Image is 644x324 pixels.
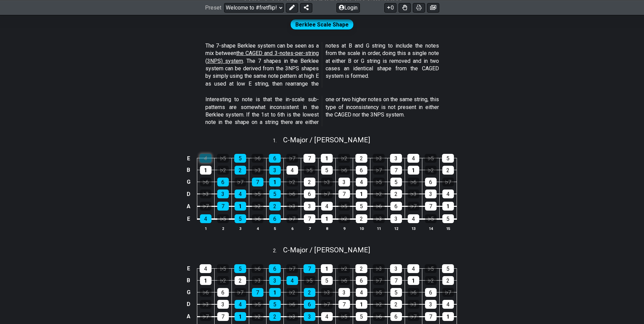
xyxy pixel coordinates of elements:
div: ♭7 [408,312,419,321]
th: 7 [301,225,318,232]
button: Create image [427,3,439,12]
th: 8 [318,225,335,232]
div: ♭3 [373,214,385,223]
div: ♭6 [373,312,385,321]
th: 1 [197,225,214,232]
div: 3 [304,202,315,211]
select: Preset [224,3,284,12]
div: ♭7 [235,178,246,186]
div: 2 [356,214,367,223]
div: ♭5 [217,264,229,273]
div: 5 [234,264,246,273]
div: ♭3 [200,300,211,309]
th: 3 [232,225,249,232]
div: 3 [217,190,229,198]
div: 1 [408,166,419,175]
div: 6 [269,264,281,273]
div: 4 [200,214,211,223]
div: ♭6 [373,202,385,211]
div: 1 [235,312,246,321]
button: Edit Preset [286,3,298,12]
div: 1 [321,214,333,223]
div: 2 [269,312,281,321]
div: 6 [425,288,437,297]
div: 5 [442,214,454,223]
div: 7 [252,288,263,297]
div: 5 [321,276,333,285]
div: ♭5 [304,166,315,175]
div: 7 [304,214,315,223]
th: 11 [370,225,387,232]
div: ♭3 [287,202,298,211]
th: 2 [214,225,232,232]
div: 7 [425,202,437,211]
div: ♭2 [338,214,350,223]
div: 3 [390,154,402,163]
div: ♭5 [338,202,350,211]
th: 14 [422,225,439,232]
th: 15 [439,225,457,232]
div: ♭5 [373,288,385,297]
div: ♭2 [338,154,350,163]
div: ♭5 [217,214,229,223]
div: ♭2 [217,166,229,175]
div: 6 [356,276,367,285]
div: 7 [390,276,402,285]
th: 13 [405,225,422,232]
div: 4 [407,154,419,163]
div: ♭2 [338,264,350,273]
div: 2 [304,288,315,297]
div: ♭6 [408,288,419,297]
th: 6 [283,225,301,232]
div: ♭6 [252,154,263,163]
div: ♭5 [425,264,437,273]
div: ♭7 [442,178,454,186]
div: 3 [269,166,281,175]
div: 6 [425,178,437,186]
div: ♭2 [252,202,263,211]
div: ♭2 [373,190,385,198]
button: Share Preset [300,3,312,12]
div: 7 [425,312,437,321]
div: 1 [200,276,211,285]
div: 4 [287,166,298,175]
div: 2 [442,276,454,285]
div: 3 [390,264,402,273]
div: ♭5 [338,312,350,321]
div: 1 [269,178,281,186]
div: ♭5 [252,300,263,309]
div: ♭7 [286,264,298,273]
div: 7 [338,300,350,309]
div: ♭6 [287,190,298,198]
div: 7 [390,166,402,175]
div: 6 [390,202,402,211]
div: 5 [234,154,246,163]
div: 2 [235,166,246,175]
div: 5 [269,190,281,198]
div: 4 [408,214,419,223]
div: 1 [442,202,454,211]
span: 2 . [273,247,283,255]
div: ♭7 [287,214,298,223]
div: ♭7 [373,166,385,175]
div: 6 [217,288,229,297]
p: Interesting to note is that the in-scale sub-patterns are somewhat inconsistent in the Berklee sy... [205,96,439,126]
div: 3 [338,288,350,297]
div: ♭7 [200,312,211,321]
div: 3 [304,312,315,321]
div: ♭5 [425,214,437,223]
div: 5 [390,178,402,186]
div: 4 [442,190,454,198]
div: 5 [390,288,402,297]
div: 2 [355,264,367,273]
div: 3 [425,300,437,309]
span: Berklee Scale Shape [295,20,349,30]
div: ♭7 [408,202,419,211]
div: ♭7 [286,154,298,163]
span: 1 . [273,137,283,145]
div: 7 [303,264,315,273]
div: 7 [217,312,229,321]
div: 1 [321,264,333,273]
div: 2 [355,154,367,163]
div: ♭7 [373,276,385,285]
